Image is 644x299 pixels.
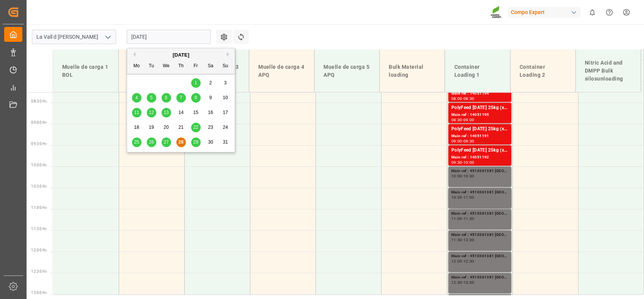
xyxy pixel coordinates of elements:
[221,138,230,147] div: Choose Sunday, August 31st, 2025
[162,93,171,103] div: Choose Wednesday, August 6th, 2025
[508,5,584,19] button: Compo Expert
[462,281,463,284] div: -
[147,93,156,103] div: Choose Tuesday, August 5th, 2025
[135,95,138,100] span: 4
[162,108,171,117] div: Choose Wednesday, August 13th, 2025
[147,62,156,71] div: Tu
[463,281,474,284] div: 13:00
[178,110,183,115] span: 14
[463,196,474,199] div: 11:00
[150,95,153,100] span: 5
[134,110,139,115] span: 11
[227,52,231,57] button: Next Month
[463,97,474,100] div: 08:30
[451,189,508,196] div: Main ref : 4510361381 [GEOGRAPHIC_DATA]
[451,125,508,133] div: PolyFeed [DATE] 25kg (x48)[GEOGRAPHIC_DATA] [GEOGRAPHIC_DATA];
[31,248,47,252] span: 12:00 Hr
[195,95,197,100] span: 8
[31,184,47,188] span: 10:30 Hr
[191,138,201,147] div: Choose Friday, August 29th, 2025
[162,138,171,147] div: Choose Wednesday, August 27th, 2025
[31,227,47,231] span: 11:30 Hr
[462,196,463,199] div: -
[255,60,308,82] div: Muelle de carga 4 APQ
[223,125,228,130] span: 24
[206,62,215,71] div: Sa
[601,4,618,21] button: Help Center
[163,125,168,130] span: 20
[176,108,186,117] div: Choose Thursday, August 14th, 2025
[125,60,177,82] div: Muelle de carga 2 BOL
[176,138,186,147] div: Choose Thursday, August 28th, 2025
[193,110,198,115] span: 15
[462,238,463,242] div: -
[490,6,503,19] img: Screenshot%202023-09-29%20at%2010.02.21.png_1712312052.png
[386,60,438,82] div: Bulk Material loading
[451,281,462,284] div: 12:30
[451,168,508,174] div: Main ref : 4510361381 [GEOGRAPHIC_DATA]
[208,110,213,115] span: 16
[221,62,230,71] div: Su
[191,62,201,71] div: Fr
[31,206,47,210] span: 11:00 Hr
[195,80,197,85] span: 1
[149,110,154,115] span: 12
[191,108,201,117] div: Choose Friday, August 15th, 2025
[451,217,462,220] div: 11:00
[224,80,227,85] span: 3
[176,62,186,71] div: Th
[134,125,139,130] span: 18
[462,139,463,143] div: -
[163,110,168,115] span: 13
[176,93,186,103] div: Choose Thursday, August 7th, 2025
[451,253,508,259] div: Main ref : 4510361381 [GEOGRAPHIC_DATA]
[134,139,139,145] span: 25
[206,138,215,147] div: Choose Saturday, August 30th, 2025
[59,60,112,82] div: Muelle de carga 1 BOL
[176,123,186,132] div: Choose Thursday, August 21st, 2025
[147,123,156,132] div: Choose Tuesday, August 19th, 2025
[463,259,474,263] div: 12:30
[147,108,156,117] div: Choose Tuesday, August 12th, 2025
[149,139,154,145] span: 26
[178,139,183,145] span: 28
[191,93,201,103] div: Choose Friday, August 8th, 2025
[451,274,508,281] div: Main ref : 4510361381 [GEOGRAPHIC_DATA]
[463,118,474,122] div: 09:00
[193,125,198,130] span: 22
[451,210,508,217] div: Main ref : 4510361381 [GEOGRAPHIC_DATA]
[206,123,215,132] div: Choose Saturday, August 23rd, 2025
[451,90,508,97] div: Main ref : 14051194
[132,123,141,132] div: Choose Monday, August 18th, 2025
[31,99,47,103] span: 08:30 Hr
[451,133,508,139] div: Main ref : 14051191
[206,93,215,103] div: Choose Saturday, August 9th, 2025
[451,118,462,122] div: 08:30
[463,139,474,143] div: 09:30
[463,174,474,178] div: 10:30
[208,125,213,130] span: 23
[451,154,508,161] div: Main ref : 14051192
[451,196,462,199] div: 10:30
[462,217,463,220] div: -
[132,138,141,147] div: Choose Monday, August 25th, 2025
[221,93,230,103] div: Choose Sunday, August 10th, 2025
[584,4,601,21] button: show 0 new notifications
[508,7,581,18] div: Compo Expert
[223,139,228,145] span: 31
[451,112,508,118] div: Main ref : 14051195
[127,30,211,44] input: DD.MM.YYYY
[131,52,135,57] button: Previous Month
[31,291,47,295] span: 13:00 Hr
[462,97,463,100] div: -
[451,161,462,164] div: 09:30
[209,80,212,85] span: 2
[463,217,474,220] div: 11:30
[221,123,230,132] div: Choose Sunday, August 24th, 2025
[223,110,228,115] span: 17
[462,174,463,178] div: -
[463,161,474,164] div: 10:00
[162,62,171,71] div: We
[451,238,462,242] div: 11:30
[165,95,168,100] span: 6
